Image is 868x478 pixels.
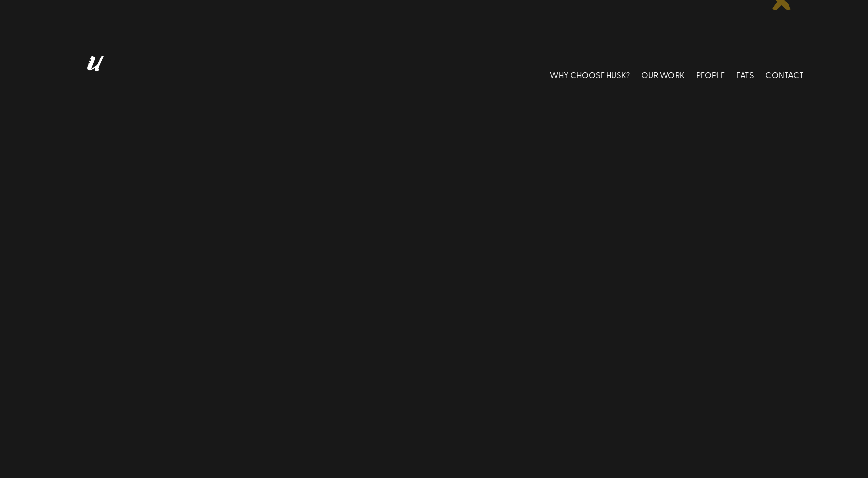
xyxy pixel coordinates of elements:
a: CONTACT [765,52,804,97]
a: PEOPLE [696,52,725,97]
a: OUR WORK [641,52,685,97]
a: EATS [736,52,754,97]
img: Husk logo [65,52,121,97]
a: WHY CHOOSE HUSK? [550,52,630,97]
